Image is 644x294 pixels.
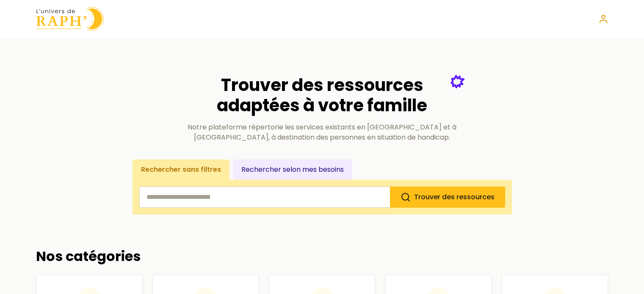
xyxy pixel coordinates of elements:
a: Se connecter [598,14,608,24]
img: Univers de Raph logo [36,7,104,31]
img: Étoile [451,75,464,88]
button: Trouver des ressources [390,187,505,208]
span: Trouver des ressources [414,192,495,202]
button: Rechercher selon mes besoins [233,159,352,180]
h2: Nos catégories [36,248,608,264]
h2: Trouver des ressources adaptées à votre famille [180,75,464,115]
p: Notre plateforme répertorie les services existants en [GEOGRAPHIC_DATA] et à [GEOGRAPHIC_DATA], à... [180,122,464,143]
button: Rechercher sans filtres [133,159,229,180]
